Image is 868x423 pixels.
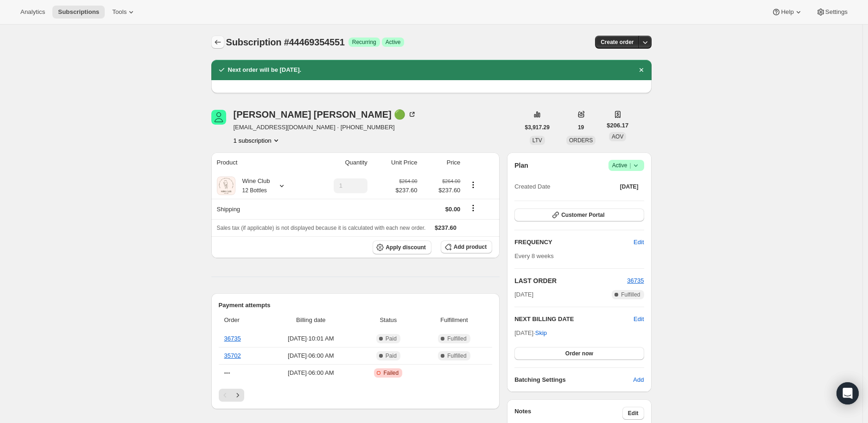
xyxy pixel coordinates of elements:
button: 36735 [627,276,644,285]
span: [DATE] · 10:01 AM [267,334,355,343]
span: Analytics [20,8,45,16]
h2: Next order will be [DATE]. [228,65,302,75]
span: $3,917.29 [525,124,550,131]
button: Help [766,6,808,19]
th: Quantity [308,152,370,173]
h2: Plan [514,161,528,170]
span: [DATE] · 06:00 AM [267,351,355,360]
span: Fulfilled [447,335,466,342]
button: Subscriptions [211,36,224,49]
button: Product actions [466,180,481,190]
button: Apply discount [373,240,431,254]
span: Settings [825,8,848,16]
button: Subscriptions [52,6,105,19]
span: Sales tax (if applicable) is not displayed because it is calculated with each new order. [217,225,426,231]
button: Dismiss notification [635,63,648,76]
button: Add product [441,240,492,253]
button: Edit [628,235,649,250]
span: Fulfillment [422,316,487,325]
button: Tools [107,6,141,19]
span: Active [386,38,401,46]
span: Paid [386,352,397,360]
a: 36735 [224,335,241,342]
span: [DATE] [514,290,533,299]
button: Shipping actions [466,203,481,213]
span: Skip [535,328,547,338]
th: Shipping [211,199,308,219]
button: Add [627,372,649,387]
span: [EMAIL_ADDRESS][DOMAIN_NAME] · [PHONE_NUMBER] [234,123,417,132]
span: Failed [383,369,399,377]
h3: Notes [514,407,622,420]
span: Add product [454,243,487,251]
span: Subscriptions [58,8,99,16]
h6: Batching Settings [514,375,633,385]
button: Edit [634,315,644,324]
span: Fulfilled [447,352,466,360]
span: Order now [565,350,593,357]
div: Wine Club [235,177,270,195]
span: LTV [532,137,542,144]
nav: Pagination [219,389,493,402]
button: $3,917.29 [520,121,555,134]
div: [PERSON_NAME] [PERSON_NAME] 🟢 [234,110,417,119]
button: Next [231,389,244,402]
h2: LAST ORDER [514,276,627,285]
span: Edit [628,410,639,417]
button: Product actions [234,136,281,145]
span: Tools [112,8,127,16]
span: Add [633,375,644,385]
img: product img [217,177,235,195]
h2: FREQUENCY [514,238,634,247]
span: Apply discount [386,244,426,251]
th: Product [211,152,308,173]
button: Create order [595,36,639,49]
span: $206.17 [607,121,628,130]
span: $237.60 [423,186,460,195]
span: 19 [578,124,584,131]
span: Every 8 weeks [514,253,554,259]
th: Order [219,310,264,330]
span: ORDERS [569,137,593,144]
button: Skip [530,326,552,341]
th: Price [420,152,463,173]
button: Order now [514,347,644,360]
span: Paid [386,335,397,342]
button: Customer Portal [514,208,644,221]
span: Create order [601,38,634,46]
span: Recurring [352,38,376,46]
span: Subscription #44469354551 [226,37,345,47]
span: --- [224,369,230,376]
span: Status [361,316,416,325]
span: Billing date [267,316,355,325]
a: 36735 [627,277,644,284]
span: Help [781,8,793,16]
span: [DATE] [620,183,639,190]
span: | [629,162,631,169]
button: 19 [572,121,589,134]
button: Analytics [15,6,51,19]
span: Customer Portal [561,211,604,219]
button: Edit [622,407,644,420]
button: Settings [811,6,853,19]
span: $237.60 [435,224,456,231]
small: $264.00 [442,178,460,184]
a: 35702 [224,352,241,359]
span: Created Date [514,182,550,191]
small: 12 Bottles [242,187,267,194]
span: Edit [634,238,644,247]
small: $264.00 [399,178,417,184]
span: Active [612,161,640,170]
span: Fulfilled [621,291,640,298]
span: $0.00 [445,206,461,213]
h2: NEXT BILLING DATE [514,315,634,324]
div: Open Intercom Messenger [836,382,859,404]
span: [DATE] · 06:00 AM [267,368,355,378]
button: [DATE] [615,180,644,193]
th: Unit Price [370,152,420,173]
h2: Payment attempts [219,301,493,310]
span: AOV [612,133,623,140]
span: [DATE] · [514,329,547,336]
span: Gina Ramos 🟢 [211,110,226,125]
